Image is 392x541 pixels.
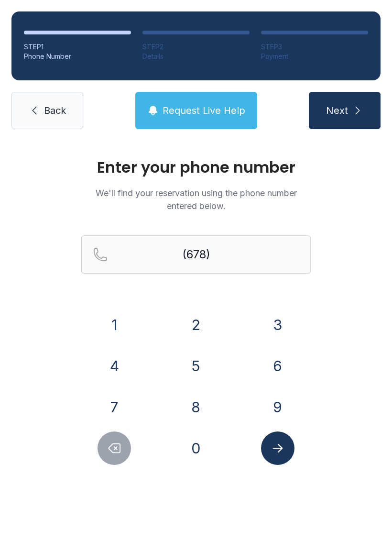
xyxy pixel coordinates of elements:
div: STEP 2 [142,42,250,52]
button: Delete number [98,431,131,465]
button: 4 [98,349,131,383]
button: Submit lookup form [261,431,294,465]
div: STEP 3 [261,42,368,52]
span: Request Live Help [163,104,245,117]
button: 2 [179,308,213,342]
button: 8 [179,390,213,424]
button: 7 [98,390,131,424]
p: We'll find your reservation using the phone number entered below. [81,187,311,212]
div: STEP 1 [24,42,131,52]
span: Back [44,104,66,117]
button: 3 [261,308,294,342]
span: Next [326,104,348,117]
button: 6 [261,349,294,383]
button: 5 [179,349,213,383]
div: Details [142,52,250,61]
button: 0 [179,431,213,465]
div: Phone Number [24,52,131,61]
button: 9 [261,390,294,424]
input: Reservation phone number [81,235,311,274]
div: Payment [261,52,368,61]
h1: Enter your phone number [81,160,311,175]
button: 1 [98,308,131,342]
